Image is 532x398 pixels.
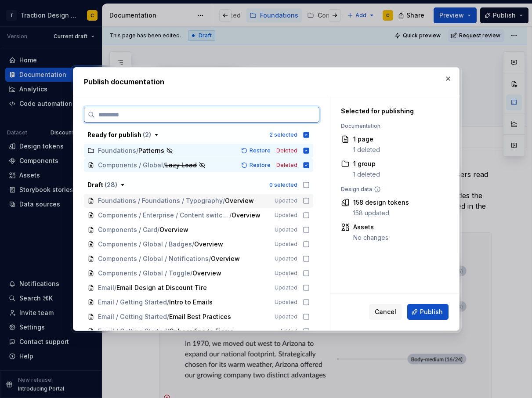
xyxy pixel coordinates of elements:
div: Design data [341,186,444,193]
div: 1 deleted [353,170,380,179]
span: Email / Getting Started [98,312,167,321]
span: Deleted [276,147,297,154]
button: Cancel [369,304,402,320]
span: / [190,269,192,278]
div: Selected for publishing [341,107,444,116]
span: / [229,211,232,220]
span: Overview [194,240,223,249]
div: 158 updated [353,209,409,217]
div: 1 page [353,135,380,144]
span: Components / Global / Badges [98,240,192,249]
span: / [192,240,194,249]
button: Publish [407,304,449,320]
span: Email Best Practices [169,312,231,321]
span: Overview [211,254,240,263]
span: Updated [275,226,297,233]
div: Assets [353,223,388,232]
div: 2 selected [269,131,297,138]
h2: Publish documentation [84,76,449,87]
span: Overview [159,225,188,234]
span: Overview [192,269,221,278]
span: Patterns [138,146,164,155]
span: Updated [275,313,297,320]
span: Intro to Emails [169,298,213,307]
div: 158 design tokens [353,198,409,207]
div: 1 group [353,159,380,168]
span: Updated [275,299,297,306]
span: Email / Getting Started [98,327,167,336]
button: Restore [239,146,275,155]
span: Components / Card [98,225,157,234]
span: Onboarding to Figma [169,327,234,336]
div: No changes [353,233,388,242]
span: / [163,161,165,170]
button: Ready for publish (2)2 selected [84,128,313,142]
span: Updated [275,255,297,262]
span: Components / Global / Notifications [98,254,209,263]
div: Ready for publish [87,130,151,139]
span: Restore [250,162,271,169]
span: Updated [275,270,297,277]
div: Draft [87,181,117,189]
span: Updated [275,284,297,291]
span: / [223,196,225,205]
span: / [167,298,169,307]
span: Publish [420,308,443,316]
span: Restore [250,147,271,154]
span: Components / Enterprise / Content switcher [98,211,229,220]
span: Email Design at Discount Tire [116,283,207,292]
span: Email [98,283,114,292]
span: / [157,225,159,234]
span: / [167,312,169,321]
div: Documentation [341,123,444,130]
span: Foundations [98,146,136,155]
span: Overview [232,211,261,220]
span: / [209,254,211,263]
span: Updated [275,241,297,248]
span: Overview [225,196,254,205]
span: Lazy Load [165,161,197,170]
div: 1 deleted [353,145,380,154]
span: Components / Global [98,161,163,170]
div: 0 selected [269,181,297,188]
button: Restore [239,161,275,170]
span: Deleted [276,162,297,169]
span: / [136,146,138,155]
span: Components / Global / Toggle [98,269,190,278]
span: / [167,327,169,336]
button: Draft (28)0 selected [84,178,313,192]
span: Added [280,328,297,335]
span: ( 2 ) [143,131,151,138]
span: Updated [275,212,297,219]
span: Foundations / Foundations / Typography [98,196,223,205]
span: Updated [275,197,297,204]
span: Email / Getting Started [98,298,167,307]
span: ( 28 ) [105,181,117,188]
span: Cancel [375,308,396,316]
span: / [114,283,116,292]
